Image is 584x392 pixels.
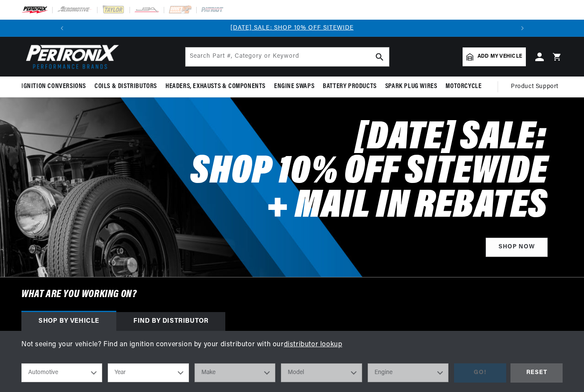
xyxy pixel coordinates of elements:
[116,312,225,331] div: Find by Distributor
[445,82,481,91] span: Motorcycle
[510,363,563,383] div: RESET
[323,82,377,91] span: Battery Products
[21,42,120,71] img: Pertronix
[186,47,389,66] input: Search Part #, Category or Keyword
[486,238,548,257] a: Shop Now
[71,24,514,33] div: Announcement
[21,363,102,382] select: Ride Type
[319,77,381,97] summary: Battery Products
[368,363,448,382] select: Engine
[381,77,442,97] summary: Spark Plug Wires
[165,82,265,91] span: Headers, Exhausts & Components
[270,77,319,97] summary: Engine Swaps
[284,341,342,348] a: distributor lookup
[230,25,354,31] a: [DATE] SALE: SHOP 10% OFF SITEWIDE
[90,77,161,97] summary: Coils & Distributors
[94,82,157,91] span: Coils & Distributors
[21,77,90,97] summary: Ignition Conversions
[441,77,486,97] summary: Motorcycle
[281,363,362,382] select: Model
[195,363,275,382] select: Make
[514,20,531,37] button: Translation missing: en.sections.announcements.next_announcement
[478,53,522,61] span: Add my vehicle
[463,47,526,66] a: Add my vehicle
[385,82,437,91] span: Spark Plug Wires
[21,339,563,351] p: Not seeing your vehicle? Find an ignition conversion by your distributor with our
[370,47,389,66] button: search button
[71,24,514,33] div: 1 of 3
[274,82,314,91] span: Engine Swaps
[511,82,558,91] span: Product Support
[182,121,548,224] h2: [DATE] SALE: SHOP 10% OFF SITEWIDE + MAIL IN REBATES
[161,77,270,97] summary: Headers, Exhausts & Components
[21,312,116,331] div: Shop by vehicle
[21,82,86,91] span: Ignition Conversions
[53,20,71,37] button: Translation missing: en.sections.announcements.previous_announcement
[511,77,563,97] summary: Product Support
[108,363,189,382] select: Year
